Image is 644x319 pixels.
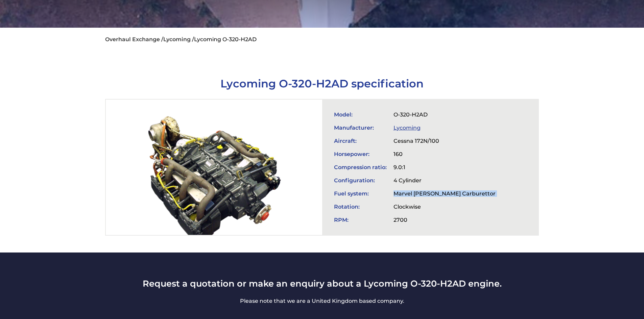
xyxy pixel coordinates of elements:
[163,36,194,43] a: Lycoming /
[390,187,499,200] td: Marvel [PERSON_NAME] Carburettor
[331,174,390,187] td: Configuration:
[393,125,421,131] a: Lycoming
[390,213,499,227] td: 2700
[105,77,539,90] h1: Lycoming O-320-H2AD specification
[105,36,163,43] a: Overhaul Exchange /
[331,108,390,121] td: Model:
[331,148,390,161] td: Horsepower:
[331,121,390,134] td: Manufacturer:
[331,200,390,213] td: Rotation:
[331,134,390,148] td: Aircraft:
[194,36,257,43] li: Lycoming O-320-H2AD
[390,200,499,213] td: Clockwise
[390,174,499,187] td: 4 Cylinder
[331,161,390,174] td: Compression ratio:
[331,213,390,227] td: RPM:
[105,297,539,305] p: Please note that we are a United Kingdom based company.
[105,278,539,289] h3: Request a quotation or make an enquiry about a Lycoming O-320-H2AD engine.
[390,161,499,174] td: 9.0:1
[390,108,499,121] td: O-320-H2AD
[390,148,499,161] td: 160
[390,134,499,148] td: Cessna 172N/100
[331,187,390,200] td: Fuel system:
